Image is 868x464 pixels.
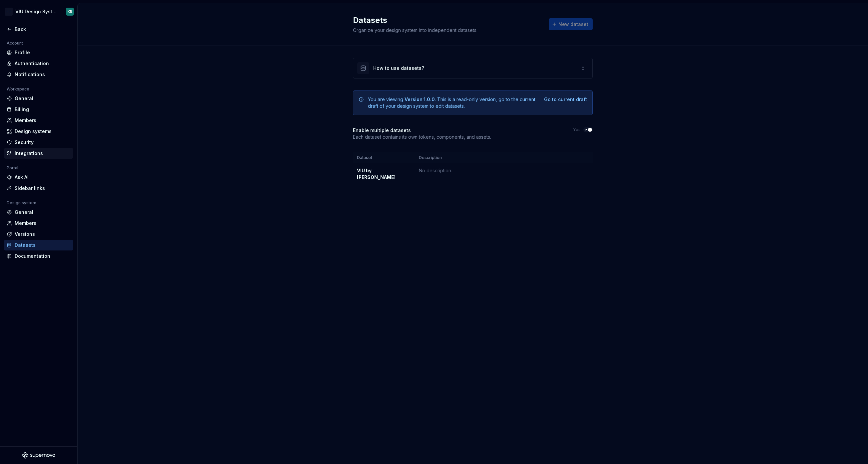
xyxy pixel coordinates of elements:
[368,96,540,109] div: This is a read-only version, go to the current draft of your design system to edit datasets .
[15,242,71,248] div: Datasets
[4,58,73,69] a: Authentication
[4,104,73,115] a: Billing
[353,27,477,33] span: Organize your design system into independent datasets.
[4,164,21,172] div: Portal
[4,183,73,194] a: Sidebar links
[15,139,71,146] div: Security
[4,39,26,47] div: Account
[368,96,437,102] span: You are viewing .
[15,8,58,15] div: VIU Design System
[4,137,73,148] a: Security
[4,172,73,183] a: Ask AI
[573,127,581,132] label: Yes
[15,60,71,67] div: Authentication
[15,128,71,135] div: Design systems
[4,69,73,80] a: Notifications
[15,253,71,259] div: Documentation
[68,9,72,14] div: KR
[4,251,73,261] a: Documentation
[373,65,424,72] div: How to use datasets?
[353,127,411,134] h4: Enable multiple datasets
[353,152,415,163] th: Dataset
[15,117,71,124] div: Members
[353,134,491,140] p: Each dataset contains its own tokens, components, and assets.
[4,47,73,58] a: Profile
[4,126,73,137] a: Design systems
[4,85,32,93] div: Workspace
[4,199,39,207] div: Design system
[4,218,73,229] a: Members
[15,106,71,113] div: Billing
[353,15,541,26] h2: Datasets
[357,167,411,181] div: VIU by [PERSON_NAME]
[4,229,73,239] a: Versions
[22,452,55,459] svg: Supernova Logo
[15,49,71,56] div: Profile
[4,240,73,250] a: Datasets
[4,24,73,35] a: Back
[4,207,73,218] a: General
[4,115,73,126] a: Members
[15,209,71,216] div: General
[4,148,73,159] a: Integrations
[15,26,71,33] div: Back
[15,71,71,78] div: Notifications
[15,150,71,157] div: Integrations
[544,96,587,103] button: Go to current draft
[4,93,73,104] a: General
[5,8,13,16] div: HG
[1,4,76,19] button: HGVIU Design SystemKR
[15,174,71,181] div: Ask AI
[15,95,71,102] div: General
[415,152,593,163] th: Description
[405,96,435,102] span: Version 1.0.0
[15,231,71,237] div: Versions
[15,220,71,227] div: Members
[415,163,593,185] td: No description.
[15,185,71,192] div: Sidebar links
